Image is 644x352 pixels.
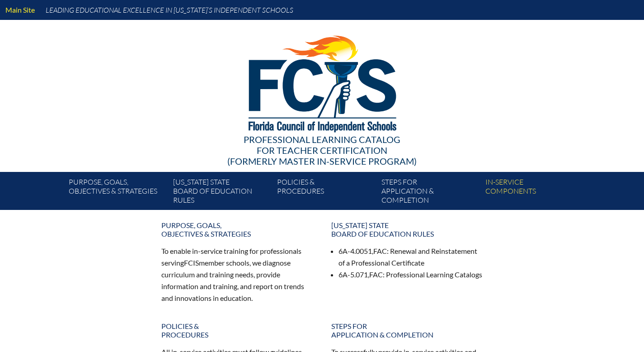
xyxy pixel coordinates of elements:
[326,318,489,342] a: Steps forapplication & completion
[184,258,199,267] span: FCIS
[378,176,482,210] a: Steps forapplication & completion
[65,176,169,210] a: Purpose, goals,objectives & strategies
[2,4,38,16] a: Main Site
[369,270,383,279] span: FAC
[257,145,387,156] span: for Teacher Certification
[338,269,483,281] li: 6A-5.071, : Professional Learning Catalogs
[169,176,273,210] a: [US_STATE] StateBoard of Education rules
[161,245,313,304] p: To enable in-service training for professionals serving member schools, we diagnose curriculum an...
[273,176,377,210] a: Policies &Procedures
[482,176,586,210] a: In-servicecomponents
[338,245,483,269] li: 6A-4.0051, : Renewal and Reinstatement of a Professional Certificate
[326,217,489,242] a: [US_STATE] StateBoard of Education rules
[156,318,319,342] a: Policies &Procedures
[62,134,583,166] div: Professional Learning Catalog (formerly Master In-service Program)
[373,247,387,255] span: FAC
[156,217,319,242] a: Purpose, goals,objectives & strategies
[229,20,415,143] img: FCISlogo221.eps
